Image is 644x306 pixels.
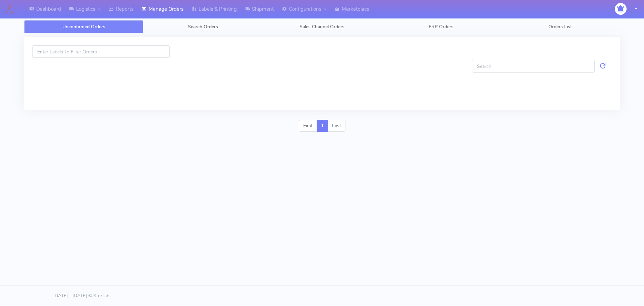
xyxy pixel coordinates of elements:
[24,20,620,33] ul: Tabs
[32,45,170,58] input: Enter Labels To Filter Orders
[300,24,344,30] span: Sales Channel Orders
[62,24,105,30] span: Unconfirmed Orders
[548,24,572,30] span: Orders List
[188,24,218,30] span: Search Orders
[429,24,453,30] span: ERP Orders
[472,60,595,72] input: Search
[317,120,328,132] a: 1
